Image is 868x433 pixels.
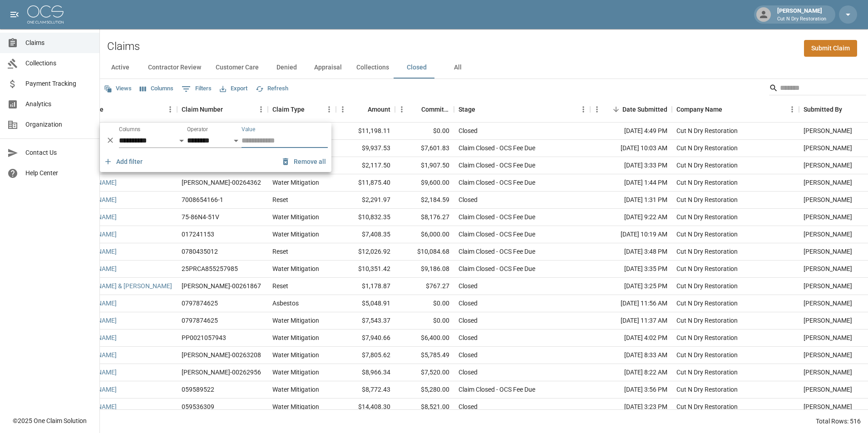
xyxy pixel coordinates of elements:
[395,261,454,278] div: $9,186.08
[395,295,454,312] div: $0.00
[336,97,395,122] div: Amount
[804,264,852,273] div: Amber Marquez
[459,316,478,325] div: Closed
[590,209,672,226] div: [DATE] 9:22 AM
[272,385,319,394] div: Water Mitigation
[336,140,395,157] div: $9,937.53
[804,195,852,204] div: Amber Marquez
[182,212,219,221] div: 75-86N4-51V
[272,212,319,221] div: Water Mitigation
[217,82,250,96] button: Export
[279,153,330,170] button: Remove all
[409,103,421,116] button: Sort
[676,333,738,342] div: Cut N Dry Restoration
[336,123,395,140] div: $11,198.11
[590,123,672,140] div: [DATE] 4:49 PM
[307,57,349,79] button: Appraisal
[459,402,478,411] div: Closed
[672,97,799,122] div: Company Name
[336,312,395,330] div: $7,543.37
[454,97,590,122] div: Stage
[395,364,454,381] div: $7,520.00
[272,316,319,325] div: Water Mitigation
[336,174,395,192] div: $11,875.40
[395,140,454,157] div: $7,601.83
[590,261,672,278] div: [DATE] 3:35 PM
[676,281,738,290] div: Cut N Dry Restoration
[459,247,535,256] div: Claim Closed - OCS Fee Due
[459,212,535,221] div: Claim Closed - OCS Fee Due
[395,209,454,226] div: $8,176.27
[590,103,604,116] button: Menu
[182,402,214,411] div: 059536309
[395,312,454,330] div: $0.00
[459,281,478,290] div: Closed
[676,247,738,256] div: Cut N Dry Restoration
[590,399,672,416] div: [DATE] 3:23 PM
[336,103,350,116] button: Menu
[368,97,390,122] div: Amount
[804,316,852,325] div: Amber Marquez
[336,347,395,364] div: $7,805.62
[272,333,319,342] div: Water Mitigation
[182,385,214,394] div: 059589522
[590,192,672,209] div: [DATE] 1:31 PM
[842,103,855,116] button: Sort
[395,347,454,364] div: $5,785.49
[676,299,738,308] div: Cut N Dry Restoration
[336,399,395,416] div: $14,408.30
[590,157,672,174] div: [DATE] 3:33 PM
[676,195,738,204] div: Cut N Dry Restoration
[804,178,852,187] div: Amber Marquez
[254,103,268,116] button: Menu
[272,97,305,122] div: Claim Type
[676,143,738,153] div: Cut N Dry Restoration
[322,103,336,116] button: Menu
[459,195,478,204] div: Closed
[459,143,535,153] div: Claim Closed - OCS Fee Due
[177,97,268,122] div: Claim Number
[187,126,208,133] label: Operator
[100,57,868,79] div: dynamic tabs
[395,399,454,416] div: $8,521.00
[804,161,852,170] div: Amber Marquez
[622,97,667,122] div: Date Submitted
[336,330,395,347] div: $7,940.66
[590,312,672,330] div: [DATE] 11:37 AM
[676,264,738,273] div: Cut N Dry Restoration
[577,103,590,116] button: Menu
[590,295,672,312] div: [DATE] 11:56 AM
[25,148,92,157] span: Contact Us
[804,385,852,394] div: Amber Marquez
[475,103,488,116] button: Sort
[590,278,672,295] div: [DATE] 3:25 PM
[182,97,223,122] div: Claim Number
[13,416,87,425] div: © 2025 One Claim Solution
[676,126,738,135] div: Cut N Dry Restoration
[355,103,368,116] button: Sort
[421,97,449,122] div: Committed Amount
[102,82,134,96] button: Views
[242,126,255,133] label: Value
[816,417,861,426] div: Total Rows: 516
[395,226,454,243] div: $6,000.00
[100,123,331,172] div: Show filters
[68,281,172,290] a: [PERSON_NAME] & [PERSON_NAME]
[272,247,288,256] div: Reset
[336,295,395,312] div: $5,048.91
[182,247,218,256] div: 0780435012
[104,133,117,147] button: Delete
[25,38,92,48] span: Claims
[590,381,672,399] div: [DATE] 3:56 PM
[107,40,140,53] h2: Claims
[459,97,475,122] div: Stage
[395,123,454,140] div: $0.00
[769,81,866,97] div: Search
[182,195,223,204] div: 7008654166-1
[676,178,738,187] div: Cut N Dry Restoration
[182,333,226,342] div: PP0021057943
[182,230,214,239] div: 017241153
[349,57,396,79] button: Collections
[119,126,140,133] label: Columns
[590,364,672,381] div: [DATE] 8:22 AM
